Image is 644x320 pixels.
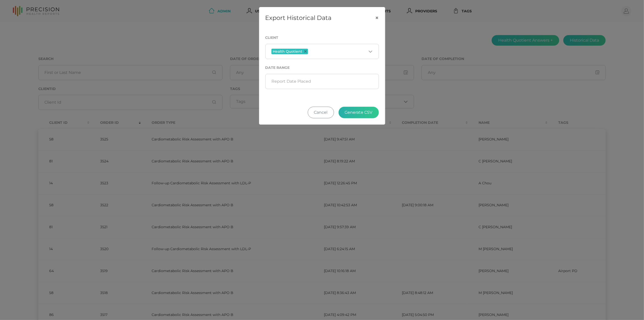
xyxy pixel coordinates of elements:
[265,44,379,59] div: Search for option
[309,48,367,55] input: Search for option
[273,50,302,53] span: Health Quotient
[339,107,379,118] button: Generate CSV
[369,7,385,28] button: Close
[265,74,379,89] input: Report Date Placed
[265,36,278,40] label: Client
[265,13,332,22] h5: Export Historical Data
[265,66,290,70] label: Date Range
[308,107,334,118] button: Cancel
[304,50,307,53] button: Deselect Health Quotient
